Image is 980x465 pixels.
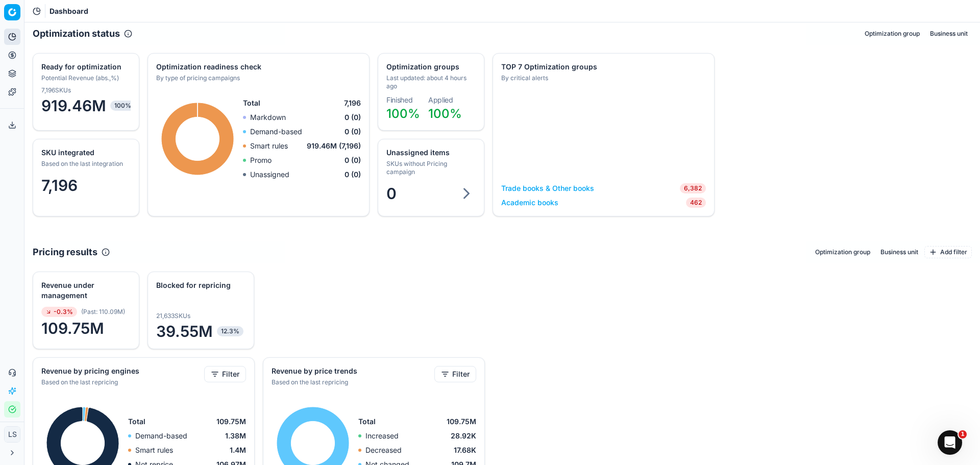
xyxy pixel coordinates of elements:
div: Based on the last integration [41,160,129,168]
p: Decreased [365,445,402,455]
p: Demand-based [135,431,187,441]
span: 1.38M [225,431,246,441]
span: 7,196 SKUs [41,86,71,94]
button: Business unit [876,246,922,258]
span: 100% [386,106,420,121]
span: 6,382 [680,183,706,193]
div: Revenue by pricing engines [41,366,202,376]
dt: Finished [386,96,420,104]
span: Total [243,98,260,108]
span: -0.3% [41,307,77,317]
a: Academic books [501,198,558,208]
span: 919.46M [41,96,131,115]
span: 462 [686,198,706,208]
div: Potential Revenue (abs.,%) [41,74,129,82]
span: Total [358,417,376,427]
iframe: Intercom live chat [938,430,962,455]
div: By type of pricing campaigns [156,74,359,82]
span: 0 (0) [345,155,361,165]
div: Revenue by price trends [272,366,432,376]
button: Business unit [926,28,972,40]
span: 17.68K [454,445,476,455]
span: 1.4M [230,445,246,455]
button: Optimization group [811,246,874,258]
div: Based on the last repricing [41,378,202,386]
span: 7,196 [344,98,361,108]
span: 39.55M [156,322,246,340]
p: Smart rules [250,141,288,151]
div: By critical alerts [501,74,704,82]
span: 0 (0) [345,127,361,137]
div: Ready for optimization [41,62,129,72]
p: Demand-based [250,127,302,137]
dt: Applied [428,96,462,104]
h2: Optimization status [33,27,120,41]
p: Smart rules [135,445,173,455]
span: 0 [386,184,397,203]
p: Unassigned [250,169,289,180]
div: TOP 7 Optimization groups [501,62,704,72]
nav: breadcrumb [50,6,88,16]
button: Optimization group [861,28,924,40]
button: Filter [434,366,476,382]
span: 109.75M [216,417,246,427]
span: 0 (0) [345,112,361,123]
span: LS [5,427,20,442]
span: 109.75M [447,417,476,427]
button: Filter [204,366,246,382]
span: 28.92K [451,431,476,441]
p: Markdown [250,112,286,123]
p: Increased [365,431,399,441]
span: 12.3% [217,326,243,336]
span: 1 [959,430,967,438]
p: Promo [250,155,272,165]
span: ( Past : 110.09M ) [81,308,125,316]
div: SKUs without Pricing campaign [386,160,474,176]
div: Unassigned items [386,148,474,158]
span: Total [128,417,145,427]
h2: Pricing results [33,245,97,259]
span: 100% [428,106,462,121]
div: Optimization groups [386,62,474,72]
button: LS [4,426,20,443]
div: Blocked for repricing [156,280,243,290]
span: Dashboard [50,6,88,16]
button: Add filter [924,246,972,258]
div: Revenue under management [41,280,129,301]
span: 100% [110,101,135,111]
a: Trade books & Other books [501,183,594,193]
span: 919.46M (7,196) [307,141,361,151]
div: Based on the last repricing [272,378,432,386]
span: 7,196 [41,176,78,194]
div: SKU integrated [41,148,129,158]
span: 109.75M [41,319,131,337]
div: Last updated: about 4 hours ago [386,74,474,90]
span: 0 (0) [345,169,361,180]
span: 21,633 SKUs [156,312,190,320]
div: Optimization readiness check [156,62,359,72]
